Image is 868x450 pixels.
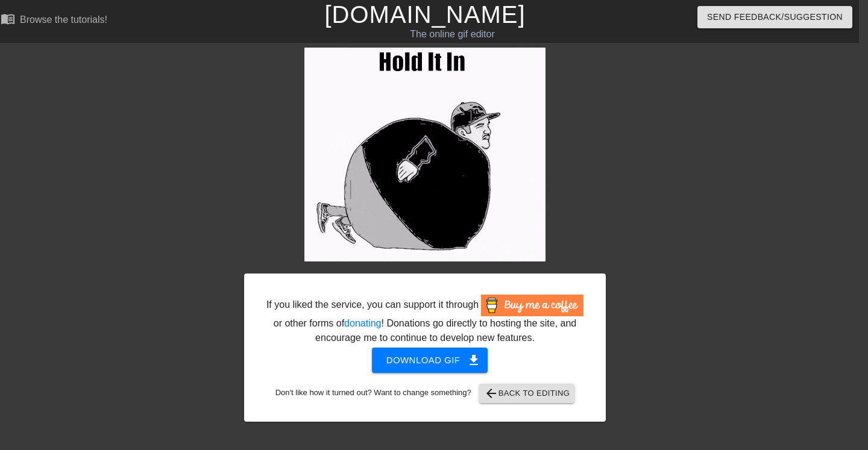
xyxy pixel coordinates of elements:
[707,10,843,25] span: Send Feedback/Suggestion
[484,386,570,401] span: Back to Editing
[344,318,381,328] a: donating
[386,352,474,368] span: Download gif
[697,6,852,28] button: Send Feedback/Suggestion
[20,14,107,25] div: Browse the tutorials!
[324,1,525,28] a: [DOMAIN_NAME]
[372,348,488,373] button: Download gif
[1,11,15,26] span: menu_book
[265,295,585,345] div: If you liked the service, you can support it through or other forms of ! Donations go directly to...
[286,27,618,42] div: The online gif editor
[362,354,488,364] a: Download gif
[484,386,498,401] span: arrow_back
[481,295,583,316] img: Buy Me A Coffee
[263,384,587,403] div: Don't like how it turned out? Want to change something?
[479,384,575,403] button: Back to Editing
[1,11,107,30] a: Browse the tutorials!
[467,353,481,367] span: get_app
[304,48,546,261] img: KxPEK7pm.gif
